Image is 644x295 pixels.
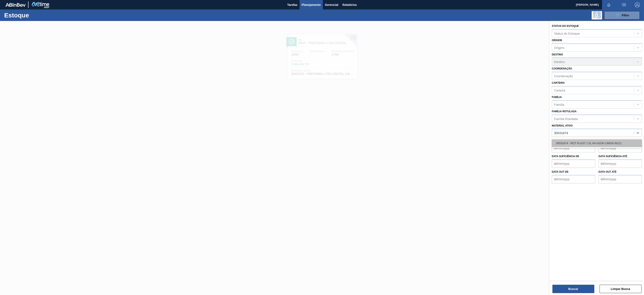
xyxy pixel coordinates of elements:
input: dd/mm/yyyy [599,159,642,168]
label: Data out até [599,170,617,173]
input: dd/mm/yyyy [599,144,642,152]
label: Material ativo [552,124,573,127]
label: Data suficiência de [552,155,579,158]
img: TNhmsLtSVTkK8tSr43FrP2fwEKptu5GPRR3wAAAABJRU5ErkJggg== [5,3,26,7]
input: dd/mm/yyyy [552,159,595,168]
div: Status do Estoque [554,31,580,35]
input: dd/mm/yyyy [599,175,642,183]
button: Notificações [602,2,615,8]
div: 30031674 - ROT PLAST 1 5L AH H2OH LIMON IN211 [552,139,642,147]
span: Tarefas [287,2,297,7]
label: Status do Estoque [552,25,579,27]
input: dd/mm/yyyy [552,144,595,152]
div: Origem [554,46,564,49]
div: Família Rotulada [554,117,578,120]
label: Origem [552,39,562,42]
label: Família Rotulada [552,110,576,113]
img: userActions [621,2,626,7]
h1: Estoque [4,13,71,18]
label: Carteira [552,81,565,84]
label: Data suficiência até [599,155,627,158]
label: Data out de [552,170,569,173]
div: Pogramando: nenhum usuário selecionado [592,11,602,20]
div: Coordenação [554,74,573,78]
span: Filtro [622,14,629,17]
button: Filtro [604,11,640,20]
label: Coordenação [552,67,572,70]
span: Relatórios [343,2,357,7]
input: dd/mm/yyyy [552,175,595,183]
img: Logout [635,2,640,7]
span: Planejamento [302,2,321,7]
label: Família [552,96,562,99]
label: Destino [552,53,563,56]
div: Carteira [554,88,565,92]
span: Gerencial [325,2,338,7]
div: Família [554,103,564,106]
